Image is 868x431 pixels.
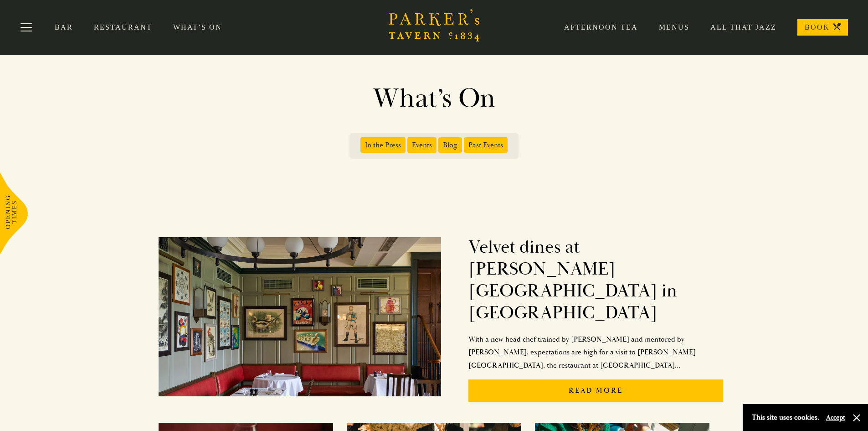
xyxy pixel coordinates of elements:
h2: Velvet dines at [PERSON_NAME][GEOGRAPHIC_DATA] in [GEOGRAPHIC_DATA] [468,236,724,324]
span: Blog [438,137,462,153]
p: This site uses cookies. [752,411,819,424]
p: With a new head chef trained by [PERSON_NAME] and mentored by [PERSON_NAME], expectations are hig... [468,333,724,372]
span: Past Events [464,137,508,153]
h1: What’s On [175,82,694,115]
button: Accept [826,413,845,422]
span: In the Press [360,137,406,153]
p: Read More [468,379,724,402]
span: Events [407,137,437,153]
button: Close and accept [852,413,861,422]
a: Velvet dines at [PERSON_NAME][GEOGRAPHIC_DATA] in [GEOGRAPHIC_DATA]With a new head chef trained b... [159,227,724,409]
